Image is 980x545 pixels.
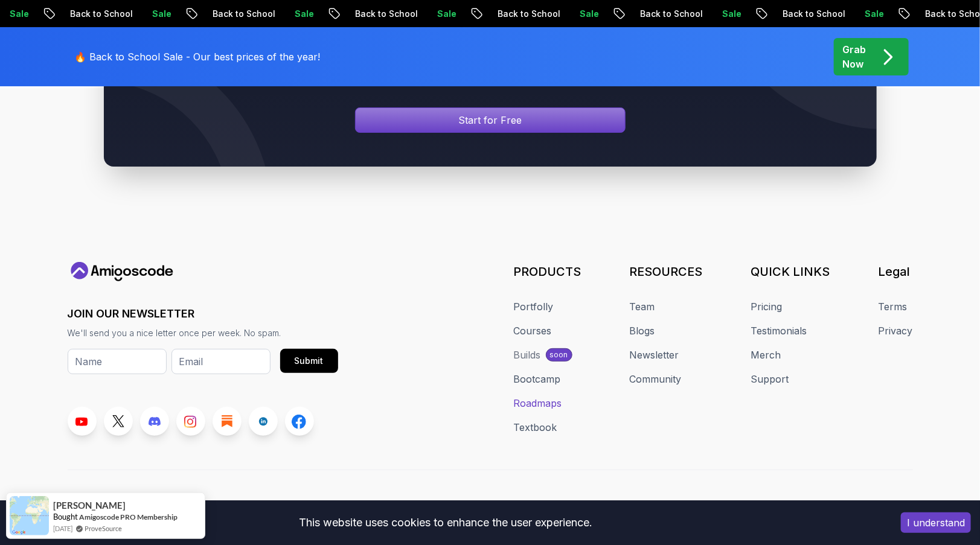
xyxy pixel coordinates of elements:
[85,523,122,534] a: ProveSource
[567,8,606,20] p: Sale
[280,349,338,373] button: Submit
[550,350,568,360] p: soon
[282,8,321,20] p: Sale
[9,509,883,536] div: This website uses cookies to enhance the user experience.
[104,407,133,436] a: Twitter link
[630,323,655,338] a: Blogs
[139,8,178,20] p: Sale
[424,8,463,20] p: Sale
[709,8,748,20] p: Sale
[355,107,626,133] a: Signin page
[53,523,72,534] span: [DATE]
[485,8,567,20] p: Back to School
[751,263,830,280] h3: QUICK LINKS
[57,8,139,20] p: Back to School
[751,299,783,314] a: Pricing
[627,8,709,20] p: Back to School
[68,349,167,374] input: Name
[514,348,541,362] div: Builds
[879,299,908,314] a: Terms
[458,113,522,127] p: Start for Free
[79,512,178,522] a: Amigoscode PRO Membership
[514,420,557,435] a: Textbook
[630,372,682,386] a: Community
[140,407,169,436] a: Discord link
[879,263,913,280] h3: Legal
[68,327,338,339] p: We'll send you a nice letter once per week. No spam.
[751,372,789,386] a: Support
[514,396,562,410] a: Roadmaps
[879,323,913,338] a: Privacy
[285,407,314,436] a: Facebook link
[852,8,891,20] p: Sale
[514,323,552,338] a: Courses
[10,496,49,535] img: provesource social proof notification image
[751,323,807,338] a: Testimonials
[770,8,852,20] p: Back to School
[53,512,78,521] span: Bought
[249,407,278,436] a: LinkedIn link
[68,305,338,322] h3: JOIN OUR NEWSLETTER
[295,355,324,367] div: Submit
[843,42,866,71] p: Grab Now
[342,8,424,20] p: Back to School
[751,348,781,362] a: Merch
[901,512,971,533] button: Accept cookies
[53,500,126,511] span: [PERSON_NAME]
[630,263,703,280] h3: RESOURCES
[514,372,561,386] a: Bootcamp
[630,299,655,314] a: Team
[630,348,679,362] a: Newsletter
[75,49,321,64] p: 🔥 Back to School Sale - Our best prices of the year!
[68,407,97,436] a: Youtube link
[514,299,554,314] a: Portfolly
[171,349,271,374] input: Email
[176,407,205,436] a: Instagram link
[514,263,581,280] h3: PRODUCTS
[213,407,242,436] a: Blog link
[200,8,282,20] p: Back to School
